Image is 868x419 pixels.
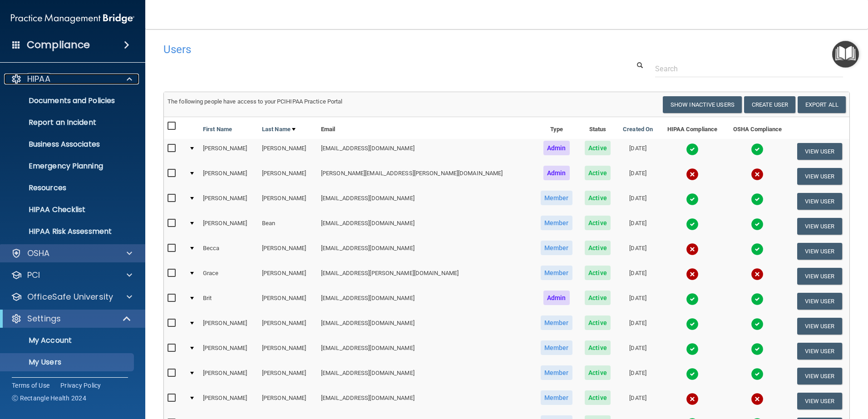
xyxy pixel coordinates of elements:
button: Open Resource Center [832,41,859,68]
a: Settings [11,313,132,324]
span: Active [585,266,611,280]
a: Last Name [262,124,296,135]
td: [EMAIL_ADDRESS][DOMAIN_NAME] [317,214,534,239]
span: Admin [543,141,570,155]
span: Member [541,216,572,230]
th: HIPAA Compliance [659,117,725,139]
td: [PERSON_NAME][EMAIL_ADDRESS][PERSON_NAME][DOMAIN_NAME] [317,164,534,189]
img: cross.ca9f0e7f.svg [751,393,764,405]
button: Create User [744,96,795,113]
td: [DATE] [616,389,659,414]
p: OSHA [27,248,50,259]
h4: Users [163,44,558,55]
img: tick.e7d51cea.svg [751,218,764,231]
img: tick.e7d51cea.svg [751,343,764,355]
td: [PERSON_NAME] [258,339,317,364]
p: Documents and Policies [6,96,130,105]
span: Member [541,390,572,405]
td: [DATE] [616,239,659,264]
td: [PERSON_NAME] [199,214,258,239]
a: HIPAA [11,74,132,84]
p: Settings [27,313,61,324]
a: OfficeSafe University [11,291,132,302]
img: tick.e7d51cea.svg [686,318,699,330]
span: Active [585,291,611,305]
td: Grace [199,264,258,289]
img: tick.e7d51cea.svg [686,293,699,306]
span: Member [541,315,572,330]
td: [EMAIL_ADDRESS][DOMAIN_NAME] [317,314,534,339]
img: cross.ca9f0e7f.svg [686,268,699,281]
span: Active [585,191,611,205]
td: [PERSON_NAME] [258,389,317,414]
span: Member [541,191,572,205]
button: Show Inactive Users [663,96,742,113]
button: View User [797,168,842,185]
td: [EMAIL_ADDRESS][DOMAIN_NAME] [317,239,534,264]
td: [DATE] [616,214,659,239]
img: tick.e7d51cea.svg [751,143,764,156]
td: [PERSON_NAME] [258,189,317,214]
span: Member [541,241,572,255]
p: My Users [6,358,130,367]
span: Active [585,315,611,330]
img: cross.ca9f0e7f.svg [686,168,699,181]
td: [PERSON_NAME] [199,339,258,364]
th: Email [317,117,534,139]
span: Active [585,216,611,230]
img: tick.e7d51cea.svg [751,368,764,380]
th: OSHA Compliance [725,117,789,139]
button: View User [797,143,842,160]
span: Active [585,390,611,405]
td: [PERSON_NAME] [258,164,317,189]
p: Business Associates [6,140,130,149]
h4: Compliance [27,39,90,51]
p: HIPAA Risk Assessment [6,227,130,236]
img: cross.ca9f0e7f.svg [751,268,764,281]
a: OSHA [11,248,132,259]
img: tick.e7d51cea.svg [686,218,699,231]
span: Active [585,141,611,155]
td: [EMAIL_ADDRESS][DOMAIN_NAME] [317,189,534,214]
img: tick.e7d51cea.svg [751,243,764,256]
td: [DATE] [616,289,659,314]
th: Type [534,117,579,139]
p: Resources [6,183,130,192]
a: First Name [203,124,232,135]
img: tick.e7d51cea.svg [686,368,699,380]
button: View User [797,218,842,235]
img: tick.e7d51cea.svg [751,193,764,206]
td: [DATE] [616,314,659,339]
td: [EMAIL_ADDRESS][PERSON_NAME][DOMAIN_NAME] [317,264,534,289]
img: tick.e7d51cea.svg [751,318,764,330]
p: HIPAA Checklist [6,205,130,214]
button: View User [797,293,842,310]
td: [DATE] [616,364,659,389]
span: Member [541,266,572,280]
td: [DATE] [616,139,659,164]
a: Privacy Policy [60,381,101,390]
button: View User [797,393,842,409]
td: [PERSON_NAME] [258,264,317,289]
a: Created On [623,124,653,135]
button: View User [797,268,842,285]
p: My Account [6,336,130,345]
td: [EMAIL_ADDRESS][DOMAIN_NAME] [317,339,534,364]
input: Search [655,60,843,77]
button: View User [797,243,842,260]
td: Bean [258,214,317,239]
span: Ⓒ Rectangle Health 2024 [12,394,86,403]
td: [DATE] [616,339,659,364]
span: Active [585,166,611,180]
span: Admin [543,166,570,180]
a: Terms of Use [12,381,49,390]
td: [PERSON_NAME] [199,364,258,389]
td: [PERSON_NAME] [199,314,258,339]
span: Active [585,365,611,380]
td: [DATE] [616,164,659,189]
td: [PERSON_NAME] [258,289,317,314]
td: [PERSON_NAME] [199,164,258,189]
img: cross.ca9f0e7f.svg [686,393,699,405]
td: [EMAIL_ADDRESS][DOMAIN_NAME] [317,389,534,414]
td: [PERSON_NAME] [258,314,317,339]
